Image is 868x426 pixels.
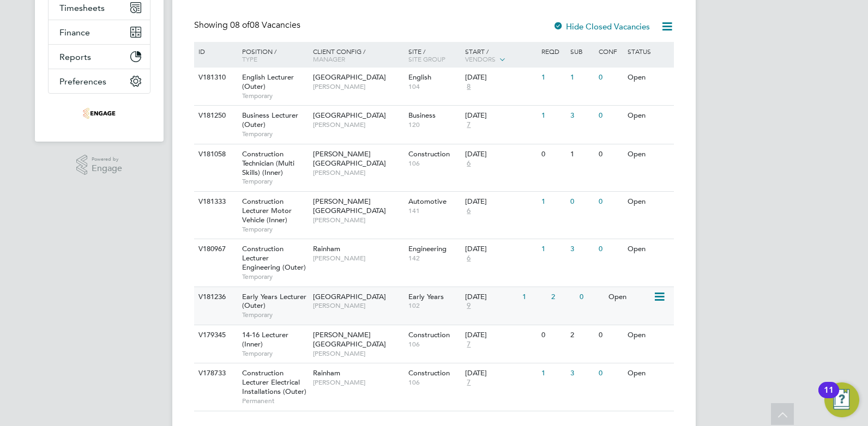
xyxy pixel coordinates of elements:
span: [PERSON_NAME] [313,216,403,224]
div: [DATE] [465,150,536,159]
span: Type [242,54,257,63]
div: Start / [462,42,539,69]
button: Reports [49,45,150,69]
div: Showing [194,20,303,31]
span: 7 [465,120,472,130]
div: V179345 [196,325,234,345]
span: 102 [408,301,460,310]
div: [DATE] [465,197,536,206]
div: 0 [539,144,567,165]
span: 6 [465,159,472,168]
span: Temporary [242,225,308,234]
span: Construction Lecturer Engineering (Outer) [242,244,306,272]
span: Reports [59,52,91,62]
div: 2 [568,325,596,345]
span: Early Years [408,292,444,301]
span: Permanent [242,397,308,405]
div: 3 [568,363,596,384]
span: Timesheets [59,3,105,13]
span: Engage [92,164,122,173]
div: Open [625,68,672,88]
div: Open [625,192,672,212]
div: 0 [596,239,624,259]
div: 1 [539,106,567,126]
span: 14-16 Lecturer (Inner) [242,330,288,349]
span: Temporary [242,130,308,138]
span: [PERSON_NAME] [313,254,403,263]
span: Automotive [408,197,447,206]
span: 106 [408,378,460,387]
div: V181236 [196,287,234,307]
span: 9 [465,301,472,311]
div: 0 [596,106,624,126]
span: Construction [408,368,450,378]
div: V181058 [196,144,234,165]
span: [PERSON_NAME] [313,168,403,177]
div: 1 [520,287,548,307]
span: Construction Lecturer Motor Vehicle (Inner) [242,197,292,224]
div: 0 [596,192,624,212]
label: Hide Closed Vacancies [553,21,650,32]
div: Sub [568,42,596,60]
span: Temporary [242,349,308,358]
a: Powered byEngage [76,155,123,175]
div: Conf [596,42,624,60]
span: Temporary [242,311,308,319]
div: 0 [539,325,567,345]
img: omniapeople-logo-retina.png [83,105,116,122]
span: 8 [465,82,472,92]
span: [PERSON_NAME] [313,120,403,129]
span: Early Years Lecturer (Outer) [242,292,306,311]
a: Go to home page [48,105,150,122]
span: [PERSON_NAME] [313,349,403,358]
span: English [408,72,431,82]
div: V181310 [196,68,234,88]
span: 120 [408,120,460,129]
button: Open Resource Center, 11 new notifications [824,382,859,417]
span: Manager [313,54,345,63]
div: 3 [568,106,596,126]
div: 1 [539,363,567,384]
span: Powered by [92,155,122,164]
div: 0 [596,363,624,384]
span: 6 [465,254,472,263]
div: Position / [234,42,310,68]
button: Finance [49,20,150,44]
div: [DATE] [465,331,536,340]
button: Preferences [49,69,150,93]
span: Site Group [408,54,445,63]
div: [DATE] [465,369,536,378]
div: V178733 [196,363,234,384]
div: 0 [596,68,624,88]
div: [DATE] [465,293,517,302]
span: Rainham [313,244,340,253]
span: Construction [408,149,450,159]
span: [GEOGRAPHIC_DATA] [313,111,386,120]
span: Rainham [313,368,340,378]
div: 0 [568,192,596,212]
div: 1 [539,68,567,88]
span: 141 [408,206,460,215]
div: 0 [596,144,624,165]
span: 104 [408,82,460,91]
span: [PERSON_NAME][GEOGRAPHIC_DATA] [313,330,386,349]
span: Vendors [465,54,496,63]
span: Engineering [408,244,447,253]
div: Client Config / [310,42,406,68]
div: Site / [406,42,463,68]
span: English Lecturer (Outer) [242,72,294,91]
div: Open [625,325,672,345]
span: Preferences [59,76,106,87]
div: 2 [548,287,577,307]
span: Construction Technician (Multi Skills) (Inner) [242,149,294,177]
div: Open [625,106,672,126]
div: 1 [568,144,596,165]
div: Reqd [539,42,567,60]
span: Finance [59,27,90,38]
span: [PERSON_NAME][GEOGRAPHIC_DATA] [313,197,386,215]
div: V181333 [196,192,234,212]
span: [GEOGRAPHIC_DATA] [313,72,386,82]
span: Temporary [242,177,308,186]
span: [PERSON_NAME] [313,301,403,310]
span: [GEOGRAPHIC_DATA] [313,292,386,301]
